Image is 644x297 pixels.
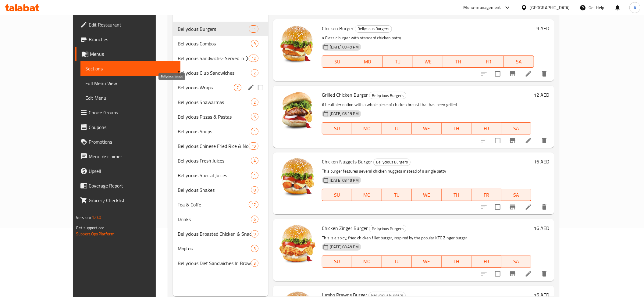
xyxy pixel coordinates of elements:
div: Bellycious Wraps7edit [173,80,268,95]
span: Bellycious Combos [178,40,251,47]
div: items [249,55,258,62]
a: Choice Groups [75,105,180,120]
div: items [251,186,258,194]
p: a Classic burger with standard chicken patty [322,34,534,42]
button: WE [413,55,443,68]
button: TH [442,189,471,201]
span: Menus [90,50,176,58]
a: Sections [80,61,180,76]
h6: 16 AED [534,224,549,232]
button: delete [537,66,552,81]
span: [DATE] 08:49 PM [327,44,361,50]
span: SA [504,191,529,199]
span: MO [355,57,380,66]
a: Grocery Checklist [75,193,180,208]
div: Bellycious Fresh Juices4 [173,153,268,168]
div: items [251,98,258,106]
button: TU [382,122,412,134]
button: WE [412,256,442,268]
span: 2 [251,70,258,76]
span: Upsell [89,167,176,175]
span: Grocery Checklist [89,197,176,204]
div: Drinks [178,216,251,223]
span: [DATE] 08:49 PM [327,244,361,250]
a: Menus [75,47,180,61]
a: Coupons [75,120,180,134]
span: Coverage Report [89,182,176,189]
span: Select to update [491,267,504,280]
button: delete [537,267,552,281]
button: WE [412,189,442,201]
span: FR [474,257,499,266]
button: TU [382,189,412,201]
span: TH [444,257,469,266]
button: SA [501,122,531,134]
span: FR [474,124,499,133]
button: SU [322,55,352,68]
span: TU [384,257,409,266]
span: Sections [85,65,176,72]
button: SU [322,189,352,201]
button: Branch-specific-item [505,200,520,214]
span: Bellycious Burgers [178,25,248,33]
span: 19 [249,143,258,149]
button: FR [471,122,501,134]
span: Bellycious Shakes [178,186,251,194]
div: Bellycious Burgers [355,25,392,33]
div: items [234,84,241,91]
img: Chicken Zinger Burger [278,224,317,263]
div: Bellycious Combos9 [173,36,268,51]
span: Bellycious Burgers [355,25,392,32]
div: Bellycious Pizzas & Pastas6 [173,109,268,124]
span: FR [476,57,501,66]
span: 1 [251,129,258,134]
span: Bellycious Club Sandwiches [178,69,251,77]
div: Tea & Coffe17 [173,197,268,212]
nav: Menu sections [173,19,268,273]
span: 9 [251,231,258,237]
p: This is a spicy, fried chicken fillet burger, inspired by the popular KFC Zinger burger [322,234,531,242]
div: items [249,201,258,208]
span: TH [444,124,469,133]
div: Bellycious Burgers [373,159,411,166]
div: Bellycious Special Juices [178,172,251,179]
div: Bellycious Soups1 [173,124,268,139]
span: Select to update [491,201,504,213]
a: Branches [75,32,180,47]
div: Bellycious Broasted Chicken & Snacks [178,230,251,238]
img: Chicken Nuggets Burger [278,157,317,196]
div: Bellycious Burgers [369,92,406,99]
div: Bellycious Fresh Juices [178,157,251,164]
span: Menu disclaimer [89,153,176,160]
div: Drinks6 [173,212,268,227]
div: Bellycious Shawarmas2 [173,95,268,109]
div: items [251,172,258,179]
div: Bellycious Club Sandwiches2 [173,66,268,80]
span: Grilled Chicken Burger [322,90,368,99]
span: Chicken Burger [322,24,354,33]
a: Full Menu View [80,76,180,91]
button: FR [471,256,501,268]
div: [GEOGRAPHIC_DATA] [530,4,570,11]
button: TH [442,122,471,134]
span: Mojitos [178,245,251,252]
button: MO [352,189,382,201]
span: MO [354,257,379,266]
div: items [251,157,258,164]
div: items [251,259,258,267]
span: Full Menu View [85,80,176,87]
button: Branch-specific-item [505,133,520,148]
span: SA [506,57,532,66]
span: 6 [251,114,258,120]
p: A healthier option with a whole piece of chicken breast that has been grilled [322,101,531,109]
span: TH [444,191,469,199]
a: Support.OpsPlatform [76,230,115,238]
span: 7 [234,85,241,91]
button: TH [442,256,471,268]
button: MO [352,122,382,134]
div: Bellycious Burgers11 [173,22,268,36]
span: Edit Restaurant [89,21,176,28]
span: Tea & Coffe [178,201,248,208]
button: delete [537,133,552,148]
